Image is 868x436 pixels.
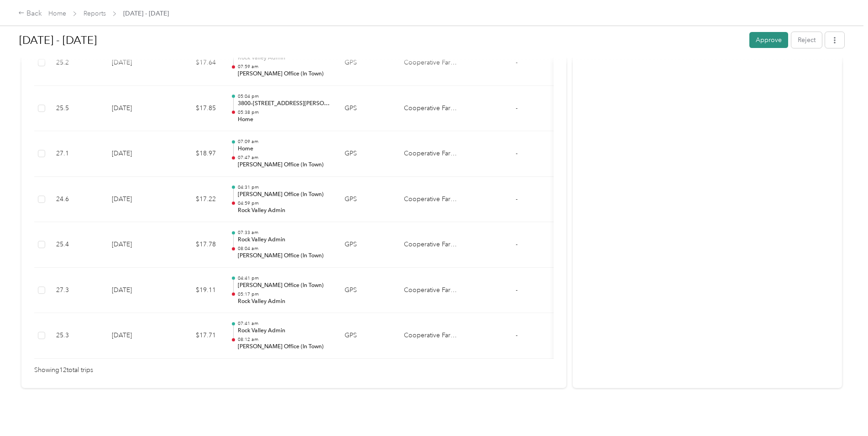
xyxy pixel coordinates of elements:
[168,131,223,177] td: $18.97
[105,177,168,223] td: [DATE]
[168,177,223,223] td: $17.22
[791,32,822,48] button: Reject
[397,313,465,359] td: Cooperative Farmers Elevator (CFE)
[516,104,518,112] span: -
[238,298,330,306] p: Rock Valley Admin
[749,32,788,48] button: Approve
[397,86,465,132] td: Cooperative Farmers Elevator (CFE)
[238,320,330,327] p: 07:41 am
[337,222,397,268] td: GPS
[238,64,330,70] p: 07:59 am
[238,138,330,145] p: 07:09 am
[238,282,330,290] p: [PERSON_NAME] Office (In Town)
[337,313,397,359] td: GPS
[19,29,743,51] h1: Sep 1 - 30, 2025
[397,177,465,223] td: Cooperative Farmers Elevator (CFE)
[49,177,105,223] td: 24.6
[168,313,223,359] td: $17.71
[238,116,330,124] p: Home
[238,70,330,78] p: [PERSON_NAME] Office (In Town)
[397,131,465,177] td: Cooperative Farmers Elevator (CFE)
[105,222,168,268] td: [DATE]
[238,145,330,153] p: Home
[105,268,168,314] td: [DATE]
[238,229,330,236] p: 07:33 am
[238,245,330,252] p: 08:04 am
[238,291,330,298] p: 05:17 pm
[105,86,168,132] td: [DATE]
[337,131,397,177] td: GPS
[337,177,397,223] td: GPS
[337,86,397,132] td: GPS
[238,100,330,108] p: 3800–[STREET_ADDRESS][PERSON_NAME]
[168,222,223,268] td: $17.78
[48,10,66,17] a: Home
[516,286,518,294] span: -
[105,131,168,177] td: [DATE]
[238,343,330,351] p: [PERSON_NAME] Office (In Town)
[516,195,518,203] span: -
[238,191,330,199] p: [PERSON_NAME] Office (In Town)
[84,10,106,17] a: Reports
[238,336,330,343] p: 08:12 am
[238,184,330,191] p: 04:31 pm
[337,268,397,314] td: GPS
[516,240,518,248] span: -
[49,131,105,177] td: 27.1
[238,327,330,335] p: Rock Valley Admin
[238,109,330,116] p: 05:38 pm
[49,313,105,359] td: 25.3
[516,149,518,157] span: -
[238,200,330,207] p: 04:59 pm
[238,154,330,161] p: 07:47 am
[49,86,105,132] td: 25.5
[168,86,223,132] td: $17.85
[397,222,465,268] td: Cooperative Farmers Elevator (CFE)
[238,236,330,244] p: Rock Valley Admin
[123,9,169,18] span: [DATE] - [DATE]
[817,385,868,436] iframe: Everlance-gr Chat Button Frame
[168,268,223,314] td: $19.11
[105,313,168,359] td: [DATE]
[18,8,42,19] div: Back
[516,331,518,339] span: -
[238,161,330,169] p: [PERSON_NAME] Office (In Town)
[238,252,330,260] p: [PERSON_NAME] Office (In Town)
[238,93,330,100] p: 05:04 pm
[34,365,93,375] span: Showing 12 total trips
[238,207,330,215] p: Rock Valley Admin
[49,222,105,268] td: 25.4
[397,268,465,314] td: Cooperative Farmers Elevator (CFE)
[238,275,330,282] p: 04:41 pm
[49,268,105,314] td: 27.3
